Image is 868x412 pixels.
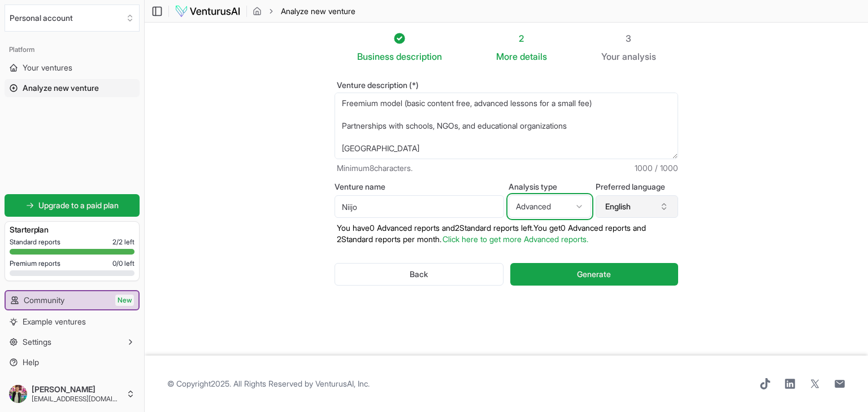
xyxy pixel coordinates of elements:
a: CommunityNew [6,291,138,309]
button: English [596,195,678,218]
span: Community [24,295,64,306]
input: Optional venture name [335,195,504,218]
div: 2 [496,32,547,45]
span: © Copyright 2025 . All Rights Reserved by . [167,378,370,389]
button: Generate [510,263,678,286]
button: Settings [5,333,140,351]
span: 0 / 0 left [112,259,134,268]
label: Preferred language [596,183,678,191]
a: Your ventures [5,59,140,77]
span: 1000 / 1000 [635,163,678,174]
span: [EMAIL_ADDRESS][DOMAIN_NAME] [32,395,121,404]
nav: breadcrumb [253,6,355,17]
span: Your ventures [23,62,72,73]
span: Example ventures [23,316,86,327]
span: analysis [622,51,656,62]
img: ACg8ocItT5hJ5sRQnQDMzcNmHWwrVEsRvxwm-ZAL5VHGUHRybjaTBz1z=s96-c [9,385,27,403]
div: 3 [601,32,656,45]
button: Select an organization [5,5,140,32]
span: Standard reports [10,238,60,247]
span: Business [357,50,394,63]
a: Help [5,353,140,371]
span: Generate [577,269,611,280]
a: Example ventures [5,313,140,331]
span: Your [601,50,620,63]
a: Analyze new venture [5,79,140,97]
span: Upgrade to a paid plan [38,200,119,211]
button: Back [335,263,504,286]
span: Settings [23,336,51,348]
button: [PERSON_NAME][EMAIL_ADDRESS][DOMAIN_NAME] [5,380,140,407]
img: logo [175,5,241,18]
span: [PERSON_NAME] [32,384,121,395]
span: Minimum 8 characters. [337,163,413,174]
span: New [115,295,134,306]
a: Upgrade to a paid plan [5,194,140,217]
span: More [496,50,518,63]
label: Venture description (*) [335,81,678,89]
div: Platform [5,41,140,59]
a: Click here to get more Advanced reports. [442,234,588,244]
span: Analyze new venture [23,82,99,94]
span: Premium reports [10,259,60,268]
p: You have 0 Advanced reports and 2 Standard reports left. Y ou get 0 Advanced reports and 2 Standa... [335,222,678,245]
h3: Starter plan [10,224,134,235]
span: description [396,51,442,62]
label: Analysis type [509,183,591,191]
a: VenturusAI, Inc [315,379,368,388]
textarea: We are planning to create an online learning platform in [GEOGRAPHIC_DATA] to help students—espec... [335,93,678,159]
label: Venture name [335,183,504,191]
span: details [520,51,547,62]
span: Help [23,357,39,368]
span: 2 / 2 left [112,238,134,247]
span: Analyze new venture [281,6,355,17]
